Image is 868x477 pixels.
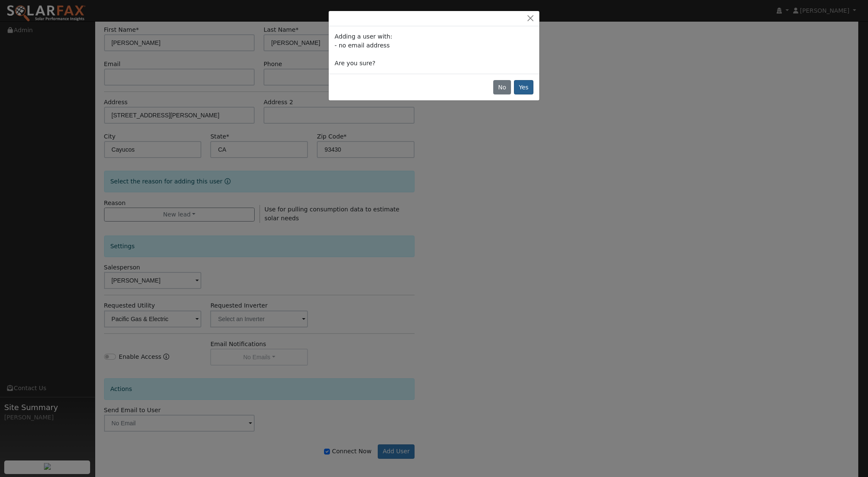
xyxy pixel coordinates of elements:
[525,14,536,23] button: Close
[335,60,375,67] span: Are you sure?
[335,33,392,40] span: Adding a user with:
[335,42,390,49] span: - no email address
[514,80,533,94] button: Yes
[493,80,511,94] button: No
